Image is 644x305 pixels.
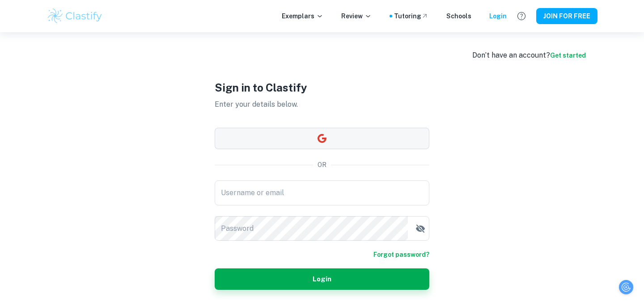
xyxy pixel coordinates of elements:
p: OR [318,160,326,170]
img: Clastify logo [47,7,103,25]
a: Get started [550,52,586,59]
p: Enter your details below. [215,99,429,110]
button: Login [215,268,429,290]
p: Exemplars [282,11,323,21]
a: Forgot password? [373,250,429,259]
div: Don’t have an account? [472,50,586,61]
p: Review [341,11,372,21]
button: Help and Feedback [514,8,529,24]
a: Login [489,11,507,21]
a: Schools [446,11,471,21]
a: Tutoring [394,11,428,21]
button: JOIN FOR FREE [536,8,597,24]
h1: Sign in to Clastify [215,79,429,96]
